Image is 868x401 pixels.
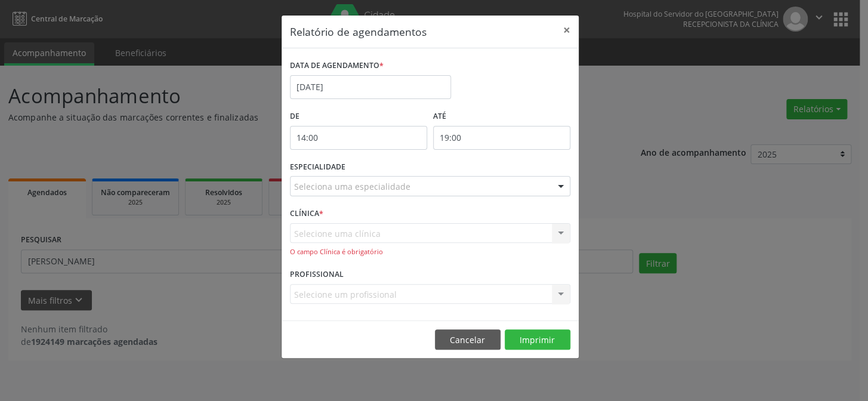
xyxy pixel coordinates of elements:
input: Selecione uma data ou intervalo [290,75,451,99]
button: Imprimir [505,329,570,350]
label: De [290,107,427,126]
button: Close [555,16,579,45]
input: Selecione o horário inicial [290,126,427,150]
span: Seleciona uma especialidade [294,180,410,193]
h5: Relatório de agendamentos [290,24,427,39]
label: ATÉ [433,107,570,126]
label: CLÍNICA [290,205,323,223]
label: DATA DE AGENDAMENTO [290,57,384,75]
label: PROFISSIONAL [290,266,344,284]
label: ESPECIALIDADE [290,158,345,177]
button: Cancelar [435,329,501,350]
input: Selecione o horário final [433,126,570,150]
div: O campo Clínica é obrigatório [290,247,570,257]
